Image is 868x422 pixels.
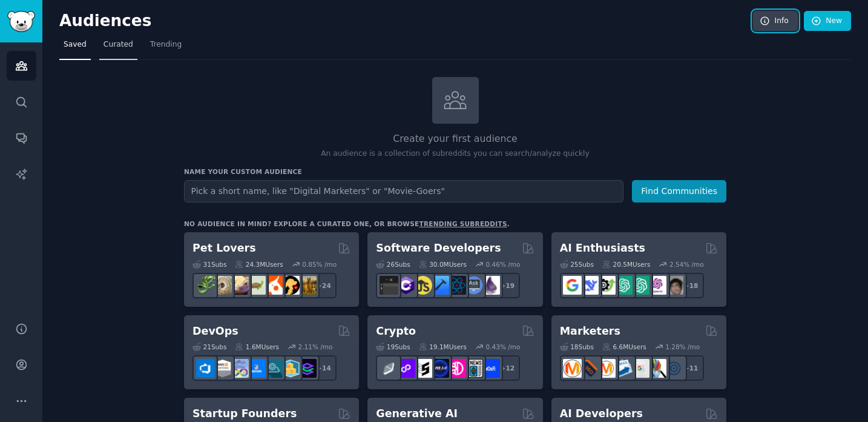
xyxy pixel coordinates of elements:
div: 21 Sub s [192,343,226,351]
div: 19.1M Users [419,343,467,351]
span: Saved [64,39,87,50]
h2: Generative AI [376,406,458,421]
img: GummySearch logo [7,11,35,32]
img: bigseo [580,359,599,378]
p: An audience is a collection of subreddits you can search/analyze quickly [184,149,726,159]
img: Emailmarketing [614,359,633,378]
div: + 14 [311,355,337,381]
div: 20.5M Users [602,260,650,269]
img: ethfinance [380,359,398,378]
h2: Audiences [59,12,753,31]
h3: Name your custom audience [184,167,726,176]
img: MarketingResearch [648,359,666,378]
div: 18 Sub s [560,343,594,351]
div: 30.0M Users [419,260,467,269]
input: Pick a short name, like "Digital Marketers" or "Movie-Goers" [184,180,623,203]
h2: Crypto [376,324,416,339]
span: Trending [150,39,182,50]
a: Trending [146,35,186,60]
img: cockatiel [264,276,283,295]
a: trending subreddits [419,220,507,227]
img: csharp [396,276,415,295]
div: + 11 [679,355,704,381]
div: + 18 [679,273,704,298]
div: 0.85 % /mo [302,260,337,269]
img: web3 [430,359,449,378]
div: 25 Sub s [560,260,594,269]
img: aws_cdk [281,359,300,378]
img: turtle [247,276,266,295]
h2: DevOps [192,324,238,339]
button: Find Communities [632,180,726,203]
img: 0xPolygon [396,359,415,378]
span: Curated [104,39,133,50]
img: ballpython [213,276,232,295]
div: + 24 [311,273,337,298]
div: No audience in mind? Explore a curated one, or browse . [184,219,510,228]
img: AWS_Certified_Experts [213,359,232,378]
img: defi_ [481,359,500,378]
img: DeepSeek [580,276,599,295]
img: ethstaker [413,359,432,378]
img: chatgpt_promptDesign [614,276,633,295]
img: azuredevops [196,359,215,378]
div: 26 Sub s [376,260,410,269]
img: Docker_DevOps [230,359,249,378]
img: dogbreed [298,276,317,295]
div: 0.46 % /mo [486,260,521,269]
img: AskComputerScience [464,276,483,295]
a: Info [753,11,798,32]
h2: Pet Lovers [192,241,256,256]
img: learnjavascript [413,276,432,295]
div: 1.6M Users [235,343,279,351]
img: platformengineering [264,359,283,378]
img: reactnative [447,276,466,295]
img: OnlineMarketing [665,359,683,378]
img: defiblockchain [447,359,466,378]
a: New [804,11,851,32]
img: googleads [631,359,649,378]
img: ArtificalIntelligence [665,276,683,295]
img: AItoolsCatalog [597,276,616,295]
div: 6.6M Users [602,343,646,351]
img: OpenAIDev [648,276,666,295]
div: 31 Sub s [192,260,226,269]
h2: Software Developers [376,241,501,256]
div: + 12 [495,355,520,381]
img: leopardgeckos [230,276,249,295]
img: content_marketing [563,359,582,378]
a: Curated [99,35,137,60]
img: PlatformEngineers [298,359,317,378]
div: 1.28 % /mo [665,343,700,351]
img: GoogleGeminiAI [563,276,582,295]
div: + 19 [495,273,520,298]
a: Saved [59,35,91,60]
h2: Create your first audience [184,132,726,147]
h2: AI Developers [560,406,643,421]
img: PetAdvice [281,276,300,295]
img: herpetology [196,276,215,295]
img: DevOpsLinks [247,359,266,378]
img: CryptoNews [464,359,483,378]
h2: Marketers [560,324,620,339]
img: chatgpt_prompts_ [631,276,649,295]
div: 2.54 % /mo [669,260,704,269]
div: 19 Sub s [376,343,410,351]
div: 0.43 % /mo [486,343,521,351]
img: iOSProgramming [430,276,449,295]
img: software [380,276,398,295]
div: 24.3M Users [235,260,283,269]
div: 2.11 % /mo [298,343,333,351]
img: elixir [481,276,500,295]
h2: Startup Founders [192,406,297,421]
img: AskMarketing [597,359,616,378]
h2: AI Enthusiasts [560,241,645,256]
